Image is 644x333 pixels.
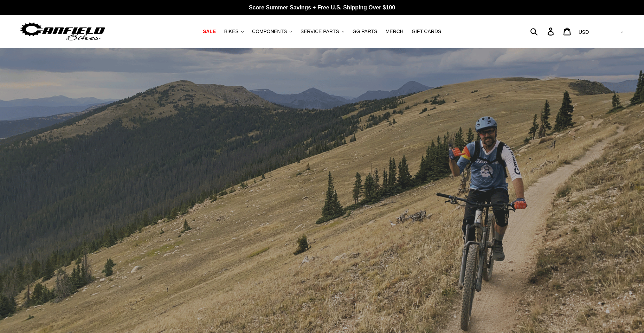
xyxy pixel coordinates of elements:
span: COMPONENTS [252,29,287,34]
span: GIFT CARDS [412,29,441,34]
span: BIKES [224,29,238,34]
span: GG PARTS [353,29,377,34]
span: MERCH [386,29,403,34]
a: GG PARTS [349,27,381,36]
button: BIKES [221,27,247,36]
span: SALE [203,29,216,34]
button: SERVICE PARTS [297,27,347,36]
a: MERCH [382,27,407,36]
a: SALE [199,27,219,36]
button: COMPONENTS [249,27,296,36]
input: Search [534,24,552,39]
span: SERVICE PARTS [300,29,339,34]
img: Canfield Bikes [19,21,106,42]
a: GIFT CARDS [408,27,445,36]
